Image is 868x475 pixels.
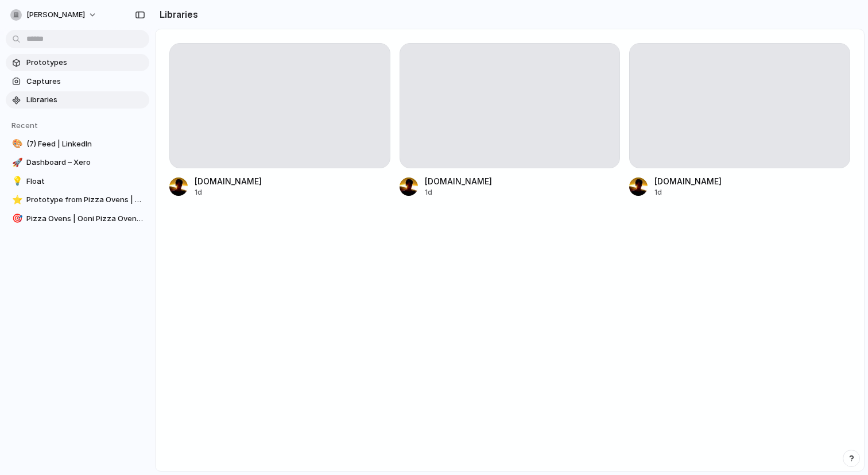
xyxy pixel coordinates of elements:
span: Recent [11,121,38,130]
div: 1d [425,187,492,198]
span: [PERSON_NAME] [26,9,85,21]
button: 🎨 [10,138,22,150]
a: Libraries [6,91,149,109]
span: Prototype from Pizza Ovens | Ooni Pizza Ovens — Ooni [GEOGRAPHIC_DATA] [26,194,145,206]
span: Float [26,176,145,187]
a: 🎯Pizza Ovens | Ooni Pizza Ovens — Ooni [GEOGRAPHIC_DATA] [6,210,149,227]
div: 🎯 [12,212,20,225]
span: Captures [26,76,145,87]
button: 🎯 [10,213,22,225]
span: Prototypes [26,57,145,68]
div: 🎨 [12,137,20,150]
a: 🎨(7) Feed | LinkedIn [6,136,149,153]
div: 🚀 [12,156,20,169]
a: ⭐Prototype from Pizza Ovens | Ooni Pizza Ovens — Ooni [GEOGRAPHIC_DATA] [6,191,149,208]
div: ⭐ [12,194,20,207]
a: Prototypes [6,54,149,71]
a: Captures [6,73,149,90]
span: Pizza Ovens | Ooni Pizza Ovens — Ooni [GEOGRAPHIC_DATA] [26,213,145,225]
a: 💡Float [6,173,149,190]
button: 🚀 [10,157,22,168]
div: [DOMAIN_NAME] [425,175,492,187]
div: [DOMAIN_NAME] [195,175,262,187]
span: Dashboard – Xero [26,157,145,168]
button: ⭐ [10,194,22,206]
span: (7) Feed | LinkedIn [26,138,145,150]
a: 🚀Dashboard – Xero [6,154,149,171]
button: 💡 [10,176,22,187]
div: 1d [195,187,262,198]
div: [DOMAIN_NAME] [654,175,722,187]
button: [PERSON_NAME] [6,6,103,24]
div: 💡 [12,175,20,188]
div: 1d [654,187,722,198]
h2: Libraries [155,7,198,21]
span: Libraries [26,94,145,106]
